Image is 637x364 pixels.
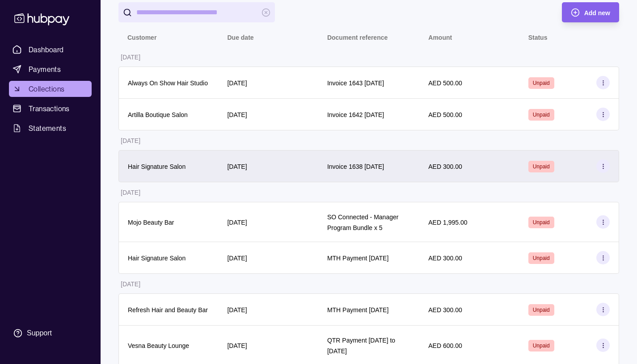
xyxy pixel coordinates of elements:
span: Collections [29,84,64,94]
a: Statements [9,120,92,136]
p: Vesna Beauty Lounge [128,342,189,349]
p: Hair Signature Salon [128,255,186,262]
p: Invoice 1642 [DATE] [327,111,384,118]
span: Unpaid [533,112,550,118]
p: AED 300.00 [428,306,462,314]
span: Add new [584,9,610,17]
p: [DATE] [227,255,247,262]
p: Artilla Boutique Salon [128,111,188,118]
input: search [136,2,257,22]
p: [DATE] [121,137,140,144]
a: Support [9,324,92,343]
p: Refresh Hair and Beauty Bar [128,306,208,314]
span: Unpaid [533,80,550,86]
span: Payments [29,64,61,75]
span: Unpaid [533,163,550,170]
p: [DATE] [227,342,247,349]
p: Amount [428,34,452,41]
p: Document reference [327,34,388,41]
p: Customer [127,34,156,41]
p: QTR Payment [DATE] to [DATE] [327,337,395,355]
a: Collections [9,81,92,97]
p: [DATE] [121,54,140,61]
p: [DATE] [227,306,247,314]
a: Dashboard [9,42,92,58]
p: AED 300.00 [428,255,462,262]
p: AED 600.00 [428,342,462,349]
span: Unpaid [533,343,550,349]
p: Due date [227,34,253,41]
p: AED 1,995.00 [428,219,467,226]
p: [DATE] [121,280,140,288]
p: Invoice 1638 [DATE] [327,163,384,170]
span: Unpaid [533,255,550,261]
span: Transactions [29,103,70,114]
a: Payments [9,61,92,77]
span: Statements [29,123,66,134]
p: [DATE] [227,79,247,87]
p: Hair Signature Salon [128,163,186,170]
button: Add new [562,2,619,22]
span: Dashboard [29,44,64,55]
div: Support [27,328,52,338]
p: Status [528,34,548,41]
p: Always On Show Hair Studio [128,79,208,87]
a: Transactions [9,100,92,117]
p: [DATE] [121,189,140,196]
p: Invoice 1643 [DATE] [327,79,384,87]
p: MTH Payment [DATE] [327,306,388,314]
p: Mojo Beauty Bar [128,219,174,226]
p: [DATE] [227,111,247,118]
p: AED 300.00 [428,163,462,170]
p: [DATE] [227,163,247,170]
p: AED 500.00 [428,79,462,87]
span: Unpaid [533,307,550,313]
span: Unpaid [533,219,550,226]
p: MTH Payment [DATE] [327,255,388,262]
p: SO Connected - Manager Program Bundle x 5 [327,213,399,231]
p: AED 500.00 [428,111,462,118]
p: [DATE] [227,219,247,226]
